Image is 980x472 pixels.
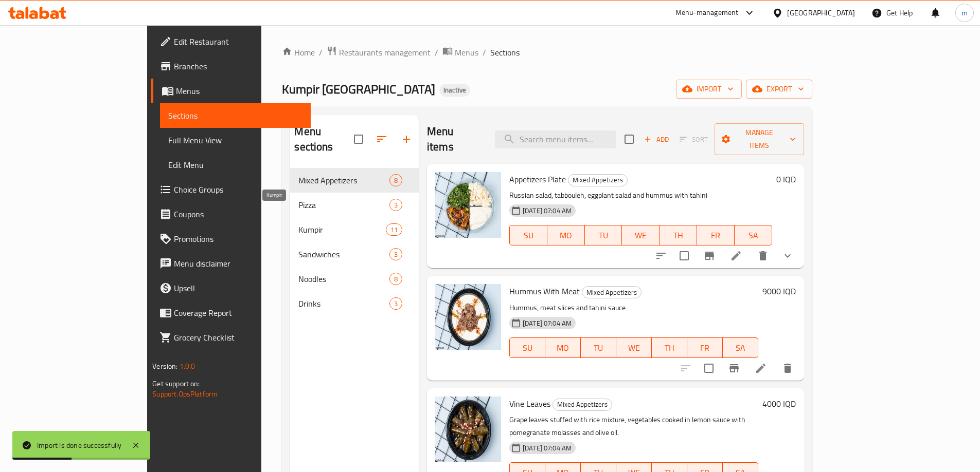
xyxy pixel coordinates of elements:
[151,202,311,226] a: Coupons
[435,46,438,59] li: /
[435,284,501,350] img: Hummus With Meat
[389,248,402,260] div: items
[290,217,419,242] div: Kumpir11
[751,243,775,268] button: delete
[723,337,758,358] button: SA
[152,360,177,373] span: Version:
[775,356,800,381] button: delete
[582,286,642,298] div: Mixed Appetizers
[151,79,311,103] a: Menus
[698,357,720,379] span: Select to update
[435,172,501,238] img: Appetizers Plate
[394,127,419,152] button: Add section
[298,248,389,260] span: Sandwiches
[298,273,389,285] span: Noodles
[676,80,742,99] button: import
[298,223,385,236] span: Kumpir
[348,128,369,150] span: Select all sections
[174,35,302,48] span: Edit Restaurant
[581,337,616,358] button: TU
[290,267,419,291] div: Noodles8
[168,134,302,146] span: Full Menu View
[715,123,804,155] button: Manage items
[439,86,470,95] span: Inactive
[298,174,389,186] div: Mixed Appetizers
[174,183,302,196] span: Choice Groups
[151,276,311,300] a: Upsell
[673,131,715,147] span: Select section first
[390,299,402,309] span: 3
[160,153,311,177] a: Edit Menu
[151,177,311,202] a: Choice Groups
[545,337,581,358] button: MO
[390,250,402,259] span: 3
[327,46,431,59] a: Restaurants management
[762,284,796,298] h6: 9000 IQD
[174,208,302,220] span: Coupons
[775,243,800,268] button: show more
[553,399,612,410] span: Mixed Appetizers
[427,124,483,155] h2: Menu items
[687,337,723,358] button: FR
[509,337,545,358] button: SU
[656,341,683,355] span: TH
[151,251,311,276] a: Menu disclaimer
[455,46,478,59] span: Menus
[640,131,673,147] span: Add item
[691,341,719,355] span: FR
[640,131,673,147] button: Add
[622,225,660,246] button: WE
[390,274,402,284] span: 8
[618,128,640,150] span: Select section
[389,273,402,285] div: items
[727,341,754,355] span: SA
[675,7,739,19] div: Menu-management
[673,245,695,267] span: Select to update
[697,225,735,246] button: FR
[509,189,772,202] p: Russian salad, tabbouleh, eggplant salad and hummus with tahini
[495,130,616,148] input: search
[152,387,218,401] a: Support.OpsPlatform
[509,301,758,314] p: Hummus, meat slices and tahini sauce
[730,250,742,262] a: Edit menu item
[509,396,550,411] span: Vine Leaves
[787,7,855,18] div: [GEOGRAPHIC_DATA]
[442,46,478,59] a: Menus
[568,174,627,186] span: Mixed Appetizers
[551,228,581,243] span: MO
[168,159,302,171] span: Edit Menu
[319,46,323,59] li: /
[160,128,311,153] a: Full Menu View
[176,85,302,97] span: Menus
[151,54,311,79] a: Branches
[509,172,566,187] span: Appetizers Plate
[739,228,768,243] span: SA
[626,228,655,243] span: WE
[160,103,311,128] a: Sections
[294,124,354,155] h2: Menu sections
[298,199,389,211] span: Pizza
[490,46,520,59] span: Sections
[519,443,576,453] span: [DATE] 07:04 AM
[290,242,419,267] div: Sandwiches3
[390,176,402,185] span: 8
[649,243,673,268] button: sort-choices
[174,257,302,270] span: Menu disclaimer
[389,297,402,310] div: items
[735,225,772,246] button: SA
[151,29,311,54] a: Edit Restaurant
[369,127,394,152] span: Sort sections
[168,109,302,122] span: Sections
[776,172,796,186] h6: 0 IQD
[386,225,402,235] span: 11
[390,200,402,210] span: 3
[722,356,746,381] button: Branch-specific-item
[290,168,419,193] div: Mixed Appetizers8
[519,206,576,216] span: [DATE] 07:04 AM
[439,84,470,97] div: Inactive
[174,282,302,294] span: Upsell
[509,225,547,246] button: SU
[664,228,693,243] span: TH
[298,297,389,310] div: Drinks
